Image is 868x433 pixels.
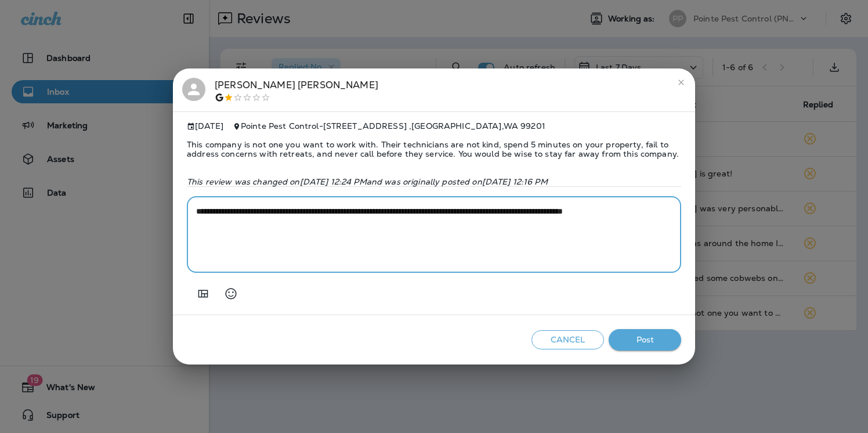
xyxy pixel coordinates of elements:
button: Select an emoji [219,282,243,305]
span: and was originally posted on [DATE] 12:16 PM [367,176,548,187]
button: close [672,73,690,92]
span: This company is not one you want to work with. Their technicians are not kind, spend 5 minutes on... [187,131,681,168]
p: This review was changed on [DATE] 12:24 PM [187,177,681,186]
span: [DATE] [187,121,223,131]
span: Pointe Pest Control - [STREET_ADDRESS] , [GEOGRAPHIC_DATA] , WA 99201 [241,121,545,131]
div: [PERSON_NAME] [PERSON_NAME] [215,78,378,102]
button: Post [609,329,681,351]
button: Cancel [531,330,604,349]
button: Add in a premade template [191,282,215,305]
